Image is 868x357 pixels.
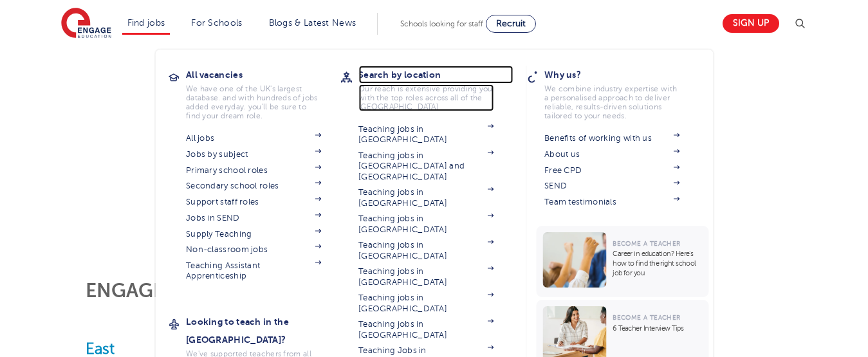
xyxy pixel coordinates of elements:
[186,66,340,84] h3: All vacancies
[186,66,340,120] a: All vacanciesWe have one of the UK's largest database. and with hundreds of jobs added everyday. ...
[186,261,321,282] a: Teaching Assistant Apprenticeship
[536,226,712,297] a: Become a TeacherCareer in education? Here’s how to find the right school job for you
[358,266,494,288] a: Teaching jobs in [GEOGRAPHIC_DATA]
[358,187,494,208] a: Teaching jobs in [GEOGRAPHIC_DATA]
[544,66,699,120] a: Why us?We combine industry expertise with a personalised approach to deliver reliable, results-dr...
[358,151,494,182] a: Teaching jobs in [GEOGRAPHIC_DATA] and [GEOGRAPHIC_DATA]
[61,8,111,40] img: Engage Education
[544,149,679,160] a: About us
[723,14,779,33] a: Sign up
[191,18,242,28] a: For Schools
[269,18,356,28] a: Blogs & Latest News
[496,19,526,28] span: Recruit
[186,149,321,160] a: Jobs by subject
[186,213,321,223] a: Jobs in SEND
[186,165,321,176] a: Primary school roles
[544,84,679,120] p: We combine industry expertise with a personalised approach to deliver reliable, results-driven so...
[186,229,321,239] a: Supply Teaching
[86,280,782,302] h2: Engage UK Coverage
[486,15,536,33] a: Recruit
[613,240,680,247] span: Become a Teacher
[127,18,165,28] a: Find jobs
[186,244,321,255] a: Non-classroom jobs
[186,197,321,207] a: Support staff roles
[400,19,483,28] span: Schools looking for staff
[186,84,321,120] p: We have one of the UK's largest database. and with hundreds of jobs added everyday. you'll be sur...
[358,66,513,111] a: Search by locationOur reach is extensive providing you with the top roles across all of the [GEOG...
[613,249,702,278] p: Career in education? Here’s how to find the right school job for you
[358,84,494,111] p: Our reach is extensive providing you with the top roles across all of the [GEOGRAPHIC_DATA]
[544,197,679,207] a: Team testimonials
[358,214,494,235] a: Teaching jobs in [GEOGRAPHIC_DATA]
[186,181,321,191] a: Secondary school roles
[544,165,679,176] a: Free CPD
[613,324,702,333] p: 6 Teacher Interview Tips
[358,319,494,340] a: Teaching jobs in [GEOGRAPHIC_DATA]
[358,66,513,84] h3: Search by location
[186,133,321,143] a: All jobs
[358,240,494,261] a: Teaching jobs in [GEOGRAPHIC_DATA]
[358,124,494,145] a: Teaching jobs in [GEOGRAPHIC_DATA]
[544,133,679,143] a: Benefits of working with us
[613,314,680,321] span: Become a Teacher
[544,181,679,191] a: SEND
[358,293,494,314] a: Teaching jobs in [GEOGRAPHIC_DATA]
[544,66,699,84] h3: Why us?
[186,313,340,349] h3: Looking to teach in the [GEOGRAPHIC_DATA]?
